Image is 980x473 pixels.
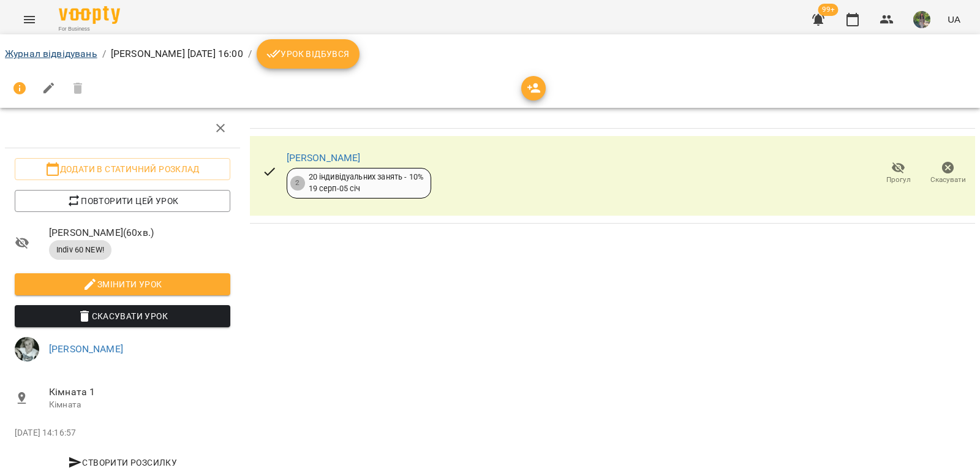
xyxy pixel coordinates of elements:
[49,399,230,411] p: Кімната
[15,5,44,34] button: Menu
[5,48,97,59] a: Журнал відвідувань
[913,11,930,28] img: 82b6375e9aa1348183c3d715e536a179.jpg
[49,385,230,399] span: Кімната 1
[49,225,230,240] span: [PERSON_NAME] ( 60 хв. )
[24,194,221,208] span: Повторити цей урок
[49,343,123,355] a: [PERSON_NAME]
[59,25,120,33] span: For Business
[930,175,966,185] span: Скасувати
[287,152,361,164] a: [PERSON_NAME]
[49,244,111,255] span: Indiv 60 NEW!
[266,47,350,61] span: Урок відбувся
[923,156,973,191] button: Скасувати
[24,277,221,292] span: Змінити урок
[24,309,221,324] span: Скасувати Урок
[24,162,221,176] span: Додати в статичний розклад
[15,158,230,180] button: Додати в статичний розклад
[15,427,230,439] p: [DATE] 14:16:57
[248,47,252,61] li: /
[111,47,243,61] p: [PERSON_NAME] [DATE] 16:00
[886,175,911,185] span: Прогул
[290,176,305,191] div: 2
[818,4,839,16] span: 99+
[15,190,230,212] button: Повторити цей урок
[309,172,423,194] div: 20 індивідуальних занять - 10% 19 серп - 05 січ
[948,13,960,26] span: UA
[943,8,965,31] button: UA
[102,47,106,61] li: /
[59,6,120,24] img: Voopty Logo
[20,455,225,470] span: Створити розсилку
[257,39,360,69] button: Урок відбувся
[15,273,230,295] button: Змінити урок
[5,39,975,69] nav: breadcrumb
[15,305,230,327] button: Скасувати Урок
[873,156,923,191] button: Прогул
[15,337,39,361] img: b75cef4f264af7a34768568bb4385639.jpg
